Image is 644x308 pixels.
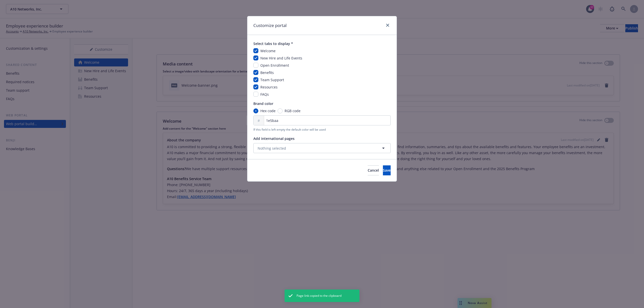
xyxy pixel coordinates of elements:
[285,108,301,113] span: RGB code
[278,108,283,113] input: RGB code
[253,143,391,153] button: Nothing selected
[253,115,391,125] input: FFFFFF
[383,168,391,173] span: Save
[383,165,391,175] button: Save
[260,63,289,68] span: Open Enrollment
[260,48,276,53] span: Welcome
[260,85,278,89] span: Resources
[368,168,379,173] span: Cancel
[253,41,391,46] span: Select tabs to display *
[385,22,391,28] a: close
[368,165,379,175] button: Cancel
[258,118,260,123] span: #
[258,146,286,151] span: Nothing selected
[253,136,391,141] span: Add international pages
[260,92,269,97] span: FAQs
[253,108,258,113] input: Hex code
[260,77,284,82] span: Team Support
[253,22,287,29] h1: Customize portal
[260,70,274,75] span: Benefits
[297,294,341,298] span: Page link copied to the clipboard
[253,101,391,106] span: Brand color
[260,108,276,113] span: Hex code
[260,56,302,60] span: New Hire and Life Events
[253,127,391,132] span: If this field is left empty the default color will be used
